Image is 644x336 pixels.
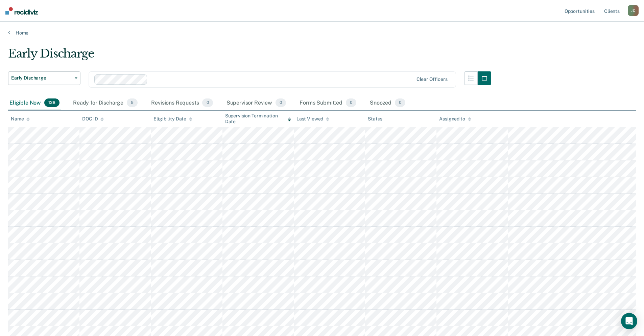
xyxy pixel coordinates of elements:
[298,96,358,111] div: Forms Submitted0
[5,7,38,15] img: Recidiviz
[621,313,637,329] div: Open Intercom Messenger
[346,98,356,107] span: 0
[153,116,192,122] div: Eligibility Date
[202,98,213,107] span: 0
[8,30,636,36] a: Home
[127,98,138,107] span: 5
[439,116,471,122] div: Assigned to
[8,47,491,66] div: Early Discharge
[416,76,448,82] div: Clear officers
[368,96,407,111] div: Snoozed0
[225,113,291,125] div: Supervision Termination Date
[296,116,329,122] div: Last Viewed
[11,75,72,81] span: Early Discharge
[368,116,382,122] div: Status
[8,96,61,111] div: Eligible Now138
[395,98,405,107] span: 0
[44,98,59,107] span: 138
[72,96,139,111] div: Ready for Discharge5
[276,98,286,107] span: 0
[628,5,639,16] div: J C
[225,96,288,111] div: Supervisor Review0
[628,5,639,16] button: JC
[11,116,30,122] div: Name
[8,71,80,85] button: Early Discharge
[150,96,214,111] div: Revisions Requests0
[82,116,104,122] div: DOC ID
